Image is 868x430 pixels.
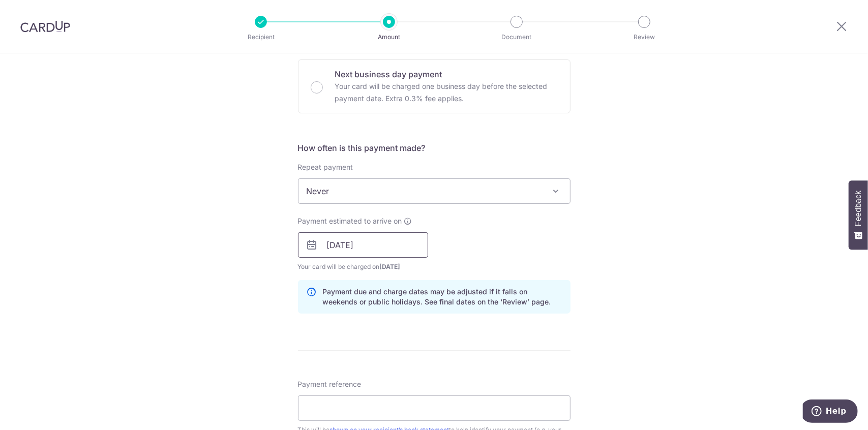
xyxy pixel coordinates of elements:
p: Amount [351,32,427,42]
span: Feedback [854,191,863,226]
span: Payment reference [298,379,362,389]
p: Your card will be charged one business day before the selected payment date. Extra 0.3% fee applies. [335,80,558,105]
p: Payment due and charge dates may be adjusted if it falls on weekends or public holidays. See fina... [323,287,562,307]
iframe: Opens a widget where you can find more information [803,400,858,425]
h5: How often is this payment made? [298,142,571,154]
p: Recipient [223,32,298,42]
span: Never [298,179,570,203]
button: Feedback - Show survey [849,180,868,250]
img: CardUp [20,20,70,33]
p: Review [607,32,682,42]
p: Next business day payment [335,68,558,80]
span: [DATE] [380,263,401,270]
p: Document [479,32,554,42]
span: Your card will be charged on [298,262,428,272]
input: DD / MM / YYYY [298,232,428,258]
span: Never [298,178,571,204]
label: Repeat payment [298,162,353,172]
span: Payment estimated to arrive on [298,216,402,226]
